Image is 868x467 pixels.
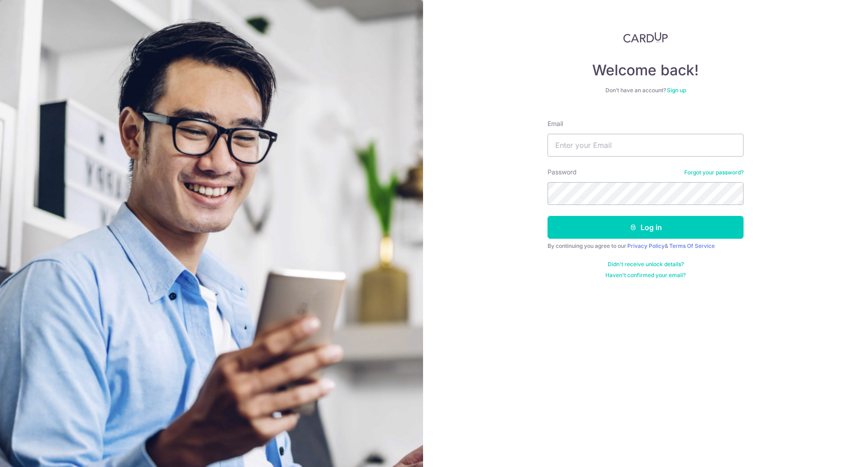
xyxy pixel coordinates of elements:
h4: Welcome back! [548,61,744,79]
button: Log in [548,216,744,239]
img: CardUp Logo [623,32,668,43]
div: Don’t have an account? [548,87,744,94]
input: Enter your Email [548,134,744,157]
label: Email [548,119,563,128]
div: By continuing you agree to our & [548,242,744,250]
a: Didn't receive unlock details? [608,261,684,268]
a: Haven't confirmed your email? [605,272,686,279]
label: Password [548,168,577,177]
a: Forgot your password? [684,169,744,176]
a: Privacy Policy [627,242,665,249]
a: Terms Of Service [669,242,715,249]
a: Sign up [667,87,686,94]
